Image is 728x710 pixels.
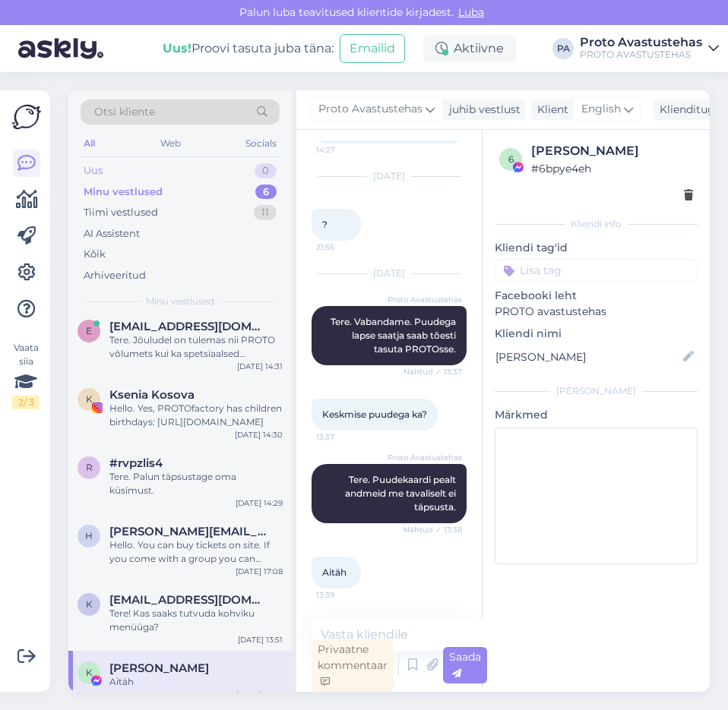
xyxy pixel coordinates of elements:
[163,39,334,58] div: Proovi tasuta juba täna:
[146,295,214,308] span: Minu vestlused
[109,525,267,538] span: halonen.jyri@gmail.com
[237,361,283,372] div: [DATE] 14:31
[316,431,373,443] span: 13:37
[318,101,423,118] span: Proto Avastustehas
[449,650,481,680] span: Saada
[316,589,373,601] span: 13:39
[443,102,521,118] div: juhib vestlust
[312,267,467,280] div: [DATE]
[236,497,283,509] div: [DATE] 14:29
[84,268,146,283] div: Arhiveeritud
[495,217,698,231] div: Kliendi info
[109,538,283,566] div: Hello. You can buy tickets on site. If you come with a group you can make a booking: [EMAIL_ADDRE...
[109,661,209,675] span: Kertu Jakobson
[84,226,140,241] div: AI Assistent
[495,304,698,320] p: PROTO avastustehas
[654,102,718,118] div: Klienditugi
[331,316,458,355] span: Tere. Vabandame. Puudega lapse saatja saab tõesti tasuta PROTOsse.
[255,163,277,178] div: 0
[109,388,195,402] span: Ksenia Kosova
[495,288,698,304] p: Facebooki leht
[242,134,280,153] div: Socials
[86,393,93,405] span: K
[109,593,267,607] span: katri.pyss123@gmail.com
[322,219,328,230] span: ?
[322,566,347,578] span: Aitäh
[404,366,462,377] span: Nähtud ✓ 13:37
[495,407,698,423] p: Märkmed
[495,326,698,342] p: Kliendi nimi
[86,598,93,610] span: k
[345,474,458,513] span: Tere. Puudekaardi pealt andmeid me tavaliselt ei täpsusta.
[157,134,184,153] div: Web
[86,325,92,336] span: e
[580,36,719,61] a: Proto AvastustehasPROTO AVASTUSTEHAS
[255,185,277,200] div: 6
[94,104,155,120] span: Otsi kliente
[312,639,394,692] div: Privaatne kommentaar
[235,429,283,440] div: [DATE] 14:30
[236,566,283,577] div: [DATE] 17:08
[495,240,698,256] p: Kliendi tag'id
[12,341,40,409] div: Vaata siia
[495,349,680,365] input: Lisa nimi
[388,294,462,305] span: Proto Avastustehas
[84,205,158,220] div: Tiimi vestlused
[581,101,621,118] span: English
[340,34,405,63] button: Emailid
[531,160,693,177] div: # 6bpye4eh
[236,689,283,700] div: [DATE] 13:39
[109,456,163,470] span: #rvpzlis4
[81,134,98,153] div: All
[12,103,41,131] img: Askly Logo
[495,384,698,398] div: [PERSON_NAME]
[109,675,283,689] div: Aitäh
[84,163,103,178] div: Uus
[423,35,516,62] div: Aktiivne
[454,5,489,19] span: Luba
[109,470,283,497] div: Tere. Palun täpsustage oma küsimust.
[12,396,40,409] div: 2 / 3
[163,41,191,55] b: Uus!
[109,402,283,429] div: Hello. Yes, PROTOfactory has children birthdays: [URL][DOMAIN_NAME]
[254,205,277,220] div: 11
[580,36,702,49] div: Proto Avastustehas
[322,409,427,420] span: Keskmise puudega ka?
[85,530,93,541] span: h
[109,320,267,333] span: elle.sade@rpk.edu.ee
[84,185,163,200] div: Minu vestlused
[312,169,467,183] div: [DATE]
[404,524,462,535] span: Nähtud ✓ 13:38
[508,153,514,165] span: 6
[86,462,93,473] span: r
[86,667,93,678] span: K
[580,49,702,61] div: PROTO AVASTUSTEHAS
[109,333,283,361] div: Tere. Jõuludel on tulemas nii PROTO võlumets kui ka spetsiaalsed jõuluteemalised haridusprogrammi...
[109,607,283,634] div: Tere! Kas saaks tutvuda kohviku menüüga?
[552,38,574,59] div: PA
[238,634,283,645] div: [DATE] 13:51
[388,452,462,463] span: Proto Avastustehas
[531,102,568,118] div: Klient
[316,241,373,253] span: 21:55
[316,144,373,156] span: 14:27
[531,142,693,160] div: [PERSON_NAME]
[84,247,106,262] div: Kõik
[495,259,698,282] input: Lisa tag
